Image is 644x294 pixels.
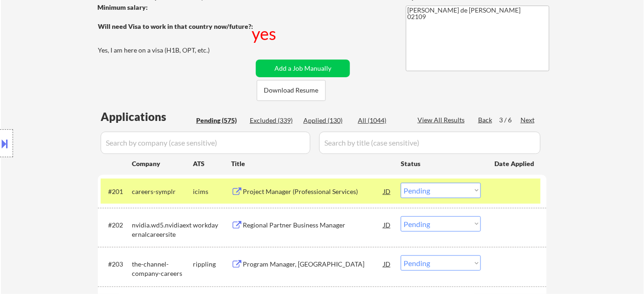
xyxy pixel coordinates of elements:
div: View All Results [418,115,467,125]
div: ATS [193,159,231,168]
div: Pending (575) [196,116,243,125]
div: Regional Partner Business Manager [243,220,384,230]
div: Status [401,155,481,172]
div: Date Applied [494,159,535,168]
div: 3 / 6 [499,115,521,125]
div: Excluded (339) [250,116,296,125]
div: Project Manager (Professional Services) [243,187,384,196]
div: workday [193,220,231,230]
input: Search by title (case sensitive) [319,132,541,154]
input: Search by company (case sensitive) [101,132,310,154]
div: the-channel-company-careers [132,260,193,278]
strong: Will need Visa to work in that country now/future?: [98,22,253,30]
div: icims [193,187,231,196]
div: Title [231,159,392,168]
div: #203 [108,260,124,269]
div: Yes, I am here on a visa (H1B, OPT, etc.) [98,46,255,55]
div: Next [521,115,535,125]
div: JD [383,183,392,200]
div: Program Manager, [GEOGRAPHIC_DATA] [243,260,384,269]
strong: Minimum salary: [97,3,148,11]
div: JD [383,255,392,272]
div: Applied (130) [303,116,350,125]
div: yes [252,22,278,45]
button: Download Resume [257,80,326,101]
div: Back [478,115,493,125]
div: rippling [193,260,231,269]
div: All (1044) [358,116,404,125]
button: Add a Job Manually [256,60,350,77]
div: JD [383,216,392,233]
